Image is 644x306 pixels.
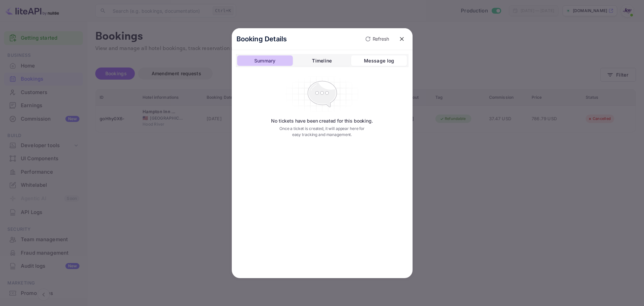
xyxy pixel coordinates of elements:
p: Once a ticket is created, it will appear here for easy tracking and management. [274,126,369,138]
button: Timeline [294,55,350,66]
p: Booking Details [236,34,287,44]
button: Message log [351,55,407,66]
div: Timeline [312,57,332,65]
p: No tickets have been created for this booking. [271,118,373,124]
button: Summary [237,55,293,66]
div: Summary [254,57,276,65]
div: Message log [364,57,394,65]
button: close [396,33,408,45]
button: Refresh [361,34,392,44]
p: Refresh [373,35,389,42]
